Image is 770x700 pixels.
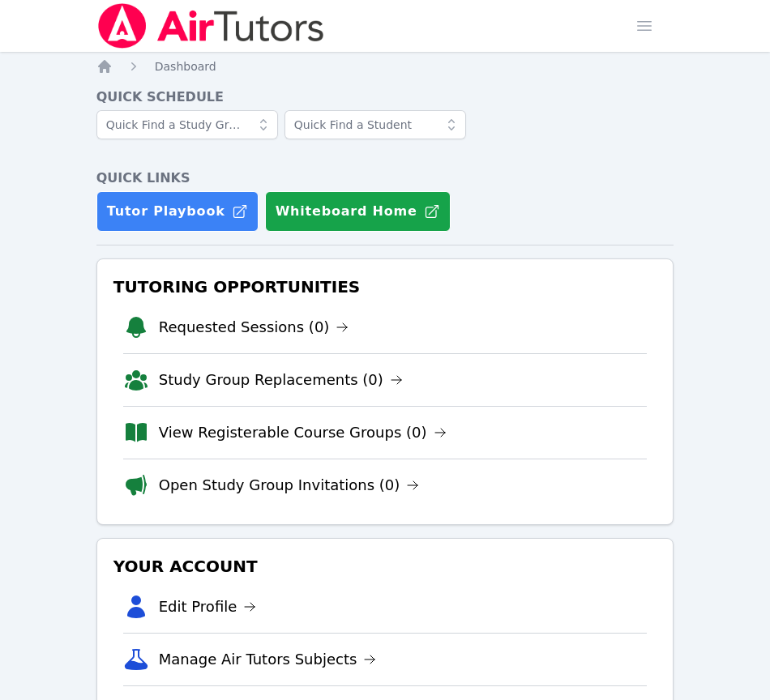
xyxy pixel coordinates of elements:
[96,3,326,49] img: Air Tutors
[159,421,447,444] a: View Registerable Course Groups (0)
[265,191,451,232] button: Whiteboard Home
[96,87,674,107] h4: Quick Schedule
[284,110,466,139] input: Quick Find a Student
[159,595,257,618] a: Edit Profile
[110,552,661,581] h3: Your Account
[110,272,661,301] h3: Tutoring Opportunities
[96,191,259,232] a: Tutor Playbook
[155,60,216,73] span: Dashboard
[159,474,420,497] a: Open Study Group Invitations (0)
[155,58,216,75] a: Dashboard
[96,110,278,139] input: Quick Find a Study Group
[159,648,377,671] a: Manage Air Tutors Subjects
[96,58,674,75] nav: Breadcrumb
[159,369,403,391] a: Study Group Replacements (0)
[96,169,674,188] h4: Quick Links
[159,316,349,339] a: Requested Sessions (0)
